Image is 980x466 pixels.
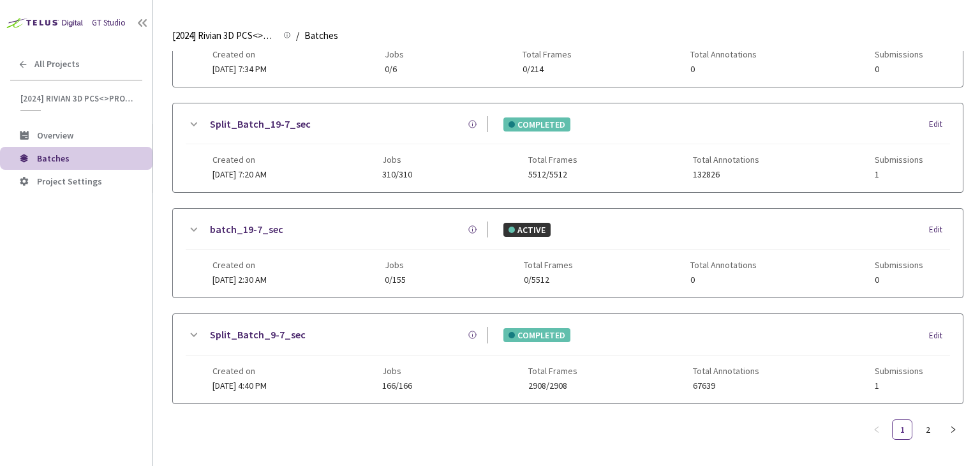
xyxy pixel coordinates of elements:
div: ACTIVE [503,223,551,237]
span: Created on [212,366,267,376]
div: Edit [929,223,950,236]
span: Total Frames [523,49,572,59]
li: 2 [917,419,938,440]
span: 0 [690,275,757,285]
span: Total Frames [524,260,573,270]
a: Split_Batch_9-7_sec [210,327,306,343]
span: Jobs [385,49,404,59]
div: batch_19-7_secACTIVEEditCreated on[DATE] 2:30 AMJobs0/155Total Frames0/5512Total Annotations0Subm... [173,209,963,297]
span: Submissions [875,49,923,59]
a: 1 [893,420,912,439]
button: left [866,419,887,440]
div: COMPLETED [503,117,570,132]
a: Split_Batch_19-7_sec [210,116,311,132]
span: 0 [875,64,923,74]
span: Created on [212,260,267,270]
span: Total Frames [528,154,577,165]
span: Jobs [382,154,412,165]
li: Previous Page [866,419,887,440]
span: Submissions [875,260,923,270]
span: 132826 [693,170,759,179]
span: Total Annotations [690,49,757,59]
span: 0 [875,275,923,285]
li: Next Page [943,419,963,440]
span: Created on [212,154,267,165]
span: Batches [37,153,70,164]
span: Submissions [875,154,923,165]
span: 1 [875,170,923,179]
span: 310/310 [382,170,412,179]
div: Edit [929,329,950,342]
span: [DATE] 7:20 AM [212,169,267,180]
span: 0/6 [385,64,404,74]
div: Split_Batch_19-7_secCOMPLETEDEditCreated on[DATE] 7:20 AMJobs310/310Total Frames5512/5512Total An... [173,103,963,192]
span: Total Annotations [693,154,759,165]
span: right [949,426,957,433]
span: 0/5512 [524,275,573,285]
span: left [873,426,880,433]
a: batch_19-7_sec [210,222,283,237]
span: 0/214 [523,64,572,74]
span: Submissions [875,366,923,376]
span: [DATE] 2:30 AM [212,274,267,285]
div: GT Studio [92,17,126,29]
div: Edit [929,118,950,131]
span: [2024] Rivian 3D PCS<>Production [20,93,135,104]
span: 1 [875,381,923,391]
span: [DATE] 4:40 PM [212,380,267,391]
span: 5512/5512 [528,170,577,179]
span: 67639 [693,381,759,391]
span: Jobs [385,260,406,270]
span: Total Frames [528,366,577,376]
span: Total Annotations [690,260,757,270]
div: COMPLETED [503,328,570,342]
span: 0 [690,64,757,74]
li: 1 [892,419,912,440]
span: 2908/2908 [528,381,577,391]
div: Split_Batch_9-7_secCOMPLETEDEditCreated on[DATE] 4:40 PMJobs166/166Total Frames2908/2908Total Ann... [173,314,963,403]
li: / [296,28,299,43]
a: 2 [918,420,937,439]
span: 166/166 [382,381,412,391]
span: Overview [37,130,73,141]
span: All Projects [34,59,80,70]
span: 0/155 [385,275,406,285]
span: Total Annotations [693,366,759,376]
span: Created on [212,49,267,59]
span: Project Settings [37,176,102,187]
span: [DATE] 7:34 PM [212,63,267,75]
span: [2024] Rivian 3D PCS<>Production [172,28,276,43]
span: Jobs [382,366,412,376]
button: right [943,419,963,440]
span: Batches [304,28,338,43]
